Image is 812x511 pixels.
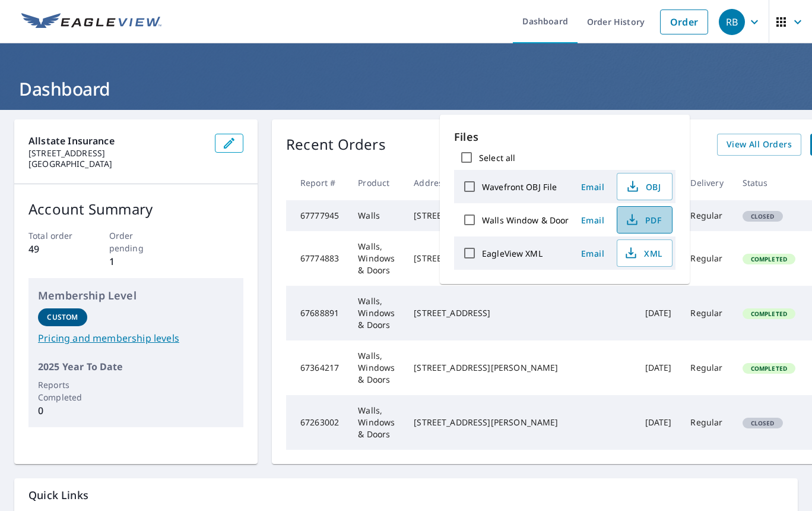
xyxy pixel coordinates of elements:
[38,359,234,374] p: 2025 Year To Date
[28,148,205,159] p: [STREET_ADDRESS]
[38,403,87,418] p: 0
[617,173,673,200] button: OBJ
[414,362,626,374] div: [STREET_ADDRESS][PERSON_NAME]
[38,378,87,403] p: Reports Completed
[38,331,234,345] a: Pricing and membership levels
[482,181,557,193] label: Wavefront OBJ File
[574,211,612,229] button: Email
[744,255,794,263] span: Completed
[348,395,404,450] td: Walls, Windows & Doors
[717,134,801,156] a: View All Orders
[414,417,626,428] div: [STREET_ADDRESS][PERSON_NAME]
[404,165,635,200] th: Address
[482,215,569,226] label: Walls Window & Door
[681,231,732,286] td: Regular
[38,288,234,304] p: Membership Level
[579,215,607,226] span: Email
[286,231,348,286] td: 67774883
[636,340,681,395] td: [DATE]
[348,340,404,395] td: Walls, Windows & Doors
[579,248,607,259] span: Email
[28,159,205,169] p: [GEOGRAPHIC_DATA]
[414,307,626,319] div: [STREET_ADDRESS]
[744,212,782,220] span: Closed
[624,213,662,227] span: PDF
[744,419,782,427] span: Closed
[28,198,243,220] p: Account Summary
[574,178,612,196] button: Email
[348,200,404,231] td: Walls
[479,152,515,163] label: Select all
[348,286,404,340] td: Walls, Windows & Doors
[719,9,745,35] div: RB
[574,244,612,263] button: Email
[414,253,626,264] div: [STREET_ADDRESS]
[286,134,386,156] p: Recent Orders
[727,137,792,152] span: View All Orders
[109,229,163,254] p: Order pending
[348,165,404,200] th: Product
[414,210,626,222] div: [STREET_ADDRESS][PERSON_NAME][PERSON_NAME]
[579,181,607,193] span: Email
[286,395,348,450] td: 67263002
[624,246,662,260] span: XML
[28,134,205,148] p: Allstate Insurance
[681,340,732,395] td: Regular
[681,395,732,450] td: Regular
[744,310,794,318] span: Completed
[109,254,163,269] p: 1
[454,129,675,145] p: Files
[617,239,673,267] button: XML
[286,165,348,200] th: Report #
[681,165,732,200] th: Delivery
[286,286,348,340] td: 67688891
[733,165,805,200] th: Status
[624,179,662,194] span: OBJ
[286,200,348,231] td: 67777945
[636,286,681,340] td: [DATE]
[617,206,673,234] button: PDF
[28,488,784,503] p: Quick Links
[47,312,78,323] p: Custom
[482,248,543,259] label: EagleView XML
[286,340,348,395] td: 67364217
[744,364,794,373] span: Completed
[28,242,83,256] p: 49
[21,13,161,31] img: EV Logo
[14,77,798,101] h1: Dashboard
[348,231,404,286] td: Walls, Windows & Doors
[660,10,708,34] a: Order
[636,395,681,450] td: [DATE]
[28,229,83,242] p: Total order
[681,200,732,231] td: Regular
[681,286,732,340] td: Regular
